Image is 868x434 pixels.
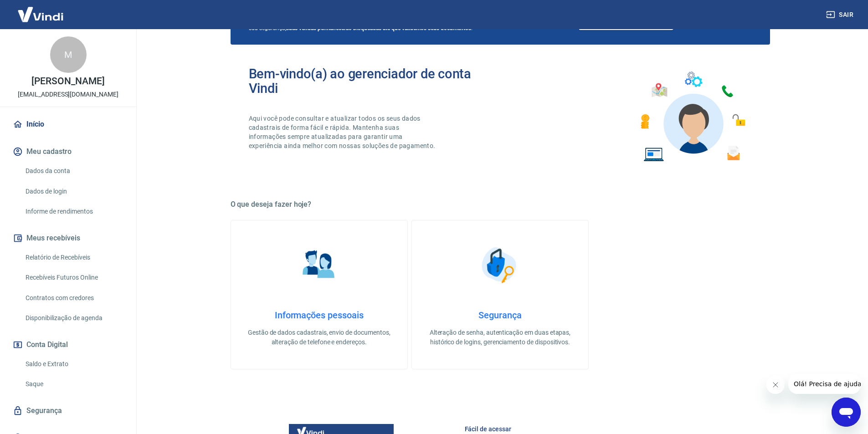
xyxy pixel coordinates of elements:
h4: Informações pessoais [246,310,393,321]
img: Informações pessoais [296,242,342,288]
button: Conta Digital [11,335,125,355]
p: Alteração de senha, autenticação em duas etapas, histórico de logins, gerenciamento de dispositivos. [426,328,574,347]
a: Contratos com credores [22,289,125,307]
button: Meu cadastro [11,142,125,162]
a: Informe de rendimentos [22,202,125,221]
h6: Fácil de acessar [465,424,748,434]
p: [PERSON_NAME] [31,77,104,86]
a: Relatório de Recebíveis [22,248,125,267]
p: Gestão de dados cadastrais, envio de documentos, alteração de telefone e endereços. [246,328,393,347]
a: SegurançaSegurançaAlteração de senha, autenticação em duas etapas, histórico de logins, gerenciam... [411,220,589,369]
button: Meus recebíveis [11,228,125,248]
iframe: Mensagem da empresa [788,374,861,394]
a: Segurança [11,401,125,421]
div: M [50,36,87,73]
a: Dados de login [22,182,125,201]
h2: Bem-vindo(a) ao gerenciador de conta Vindi [249,66,500,96]
p: [EMAIL_ADDRESS][DOMAIN_NAME] [18,90,118,99]
a: Dados da conta [22,162,125,180]
iframe: Fechar mensagem [766,376,785,394]
a: Saldo e Extrato [22,355,125,373]
iframe: Botão para abrir a janela de mensagens [832,398,861,427]
p: Aqui você pode consultar e atualizar todos os seus dados cadastrais de forma fácil e rápida. Mant... [249,114,437,150]
img: Vindi [11,0,70,28]
h5: O que deseja fazer hoje? [231,200,770,209]
img: Segurança [477,242,523,288]
h4: Segurança [426,310,574,321]
a: Disponibilização de agenda [22,309,125,327]
span: Olá! Precisa de ajuda? [5,6,77,14]
button: Sair [824,6,857,23]
a: Recebíveis Futuros Online [22,268,125,287]
a: Informações pessoaisInformações pessoaisGestão de dados cadastrais, envio de documentos, alteraçã... [231,220,408,369]
img: Imagem de um avatar masculino com diversos icones exemplificando as funcionalidades do gerenciado... [632,66,752,167]
a: Início [11,114,125,134]
a: Saque [22,375,125,393]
